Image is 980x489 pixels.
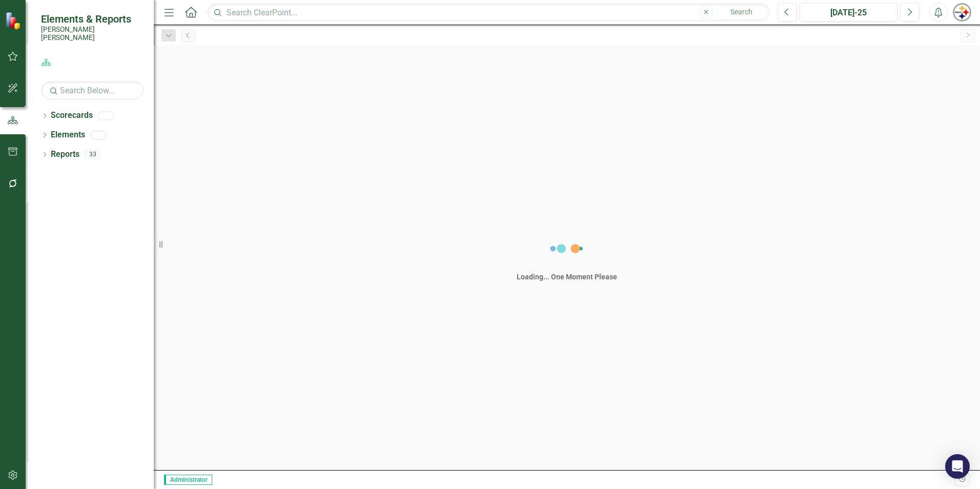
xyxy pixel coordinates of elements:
button: [DATE]-25 [800,3,897,22]
div: [DATE]-25 [803,7,894,19]
a: Scorecards [51,110,93,121]
input: Search ClearPoint... [208,4,770,22]
span: Elements & Reports [41,13,144,25]
img: ClearPoint Strategy [5,12,23,30]
span: Search [730,8,752,16]
small: [PERSON_NAME] [PERSON_NAME] [41,25,144,42]
img: Cambria Fayall [953,3,971,22]
div: 33 [85,150,101,159]
span: Administrator [164,475,212,485]
button: Search [716,5,767,19]
a: Reports [51,149,79,160]
a: Elements [51,129,85,141]
div: Open Intercom Messenger [945,454,970,479]
div: Loading... One Moment Please [517,272,617,282]
input: Search Below... [41,81,144,99]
